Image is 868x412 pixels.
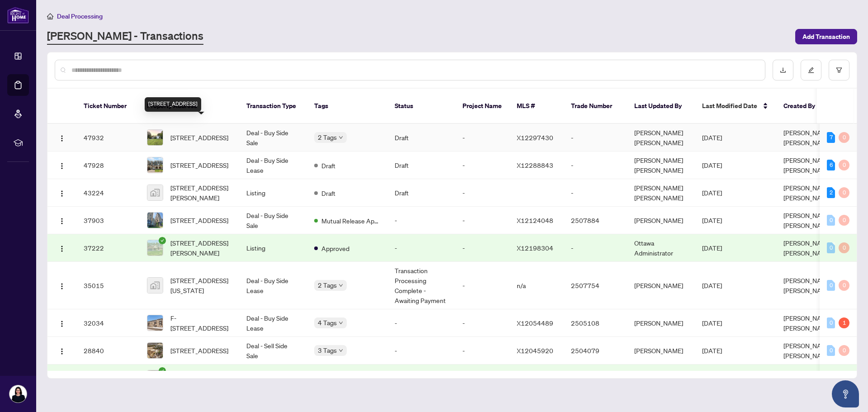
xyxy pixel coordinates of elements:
[339,348,343,353] span: down
[509,89,564,124] th: MLS #
[455,152,509,179] td: -
[76,309,140,337] td: 32034
[387,234,455,262] td: -
[827,187,835,198] div: 2
[702,161,722,169] span: [DATE]
[58,320,66,327] img: Logo
[55,316,69,330] button: Logo
[780,67,786,73] span: download
[783,156,832,174] span: [PERSON_NAME] [PERSON_NAME]
[702,101,757,111] span: Last Modified Date
[76,365,140,392] td: 26918
[827,345,835,356] div: 0
[564,337,627,365] td: 2504079
[564,152,627,179] td: -
[47,13,53,19] span: home
[808,67,814,73] span: edit
[58,348,66,355] img: Logo
[339,321,343,325] span: down
[76,124,140,152] td: 47932
[140,89,239,124] th: Property Address
[147,213,163,228] img: thumbnail-img
[307,89,387,124] th: Tags
[455,234,509,262] td: -
[147,130,163,145] img: thumbnail-img
[517,216,553,224] span: X12124048
[147,240,163,256] img: thumbnail-img
[517,346,553,355] span: X12045920
[783,314,832,332] span: [PERSON_NAME] [PERSON_NAME]
[239,309,307,337] td: Deal - Buy Side Lease
[627,262,695,309] td: [PERSON_NAME]
[783,128,832,147] span: [PERSON_NAME] [PERSON_NAME]
[627,124,695,152] td: [PERSON_NAME] [PERSON_NAME]
[839,215,849,226] div: 0
[147,278,163,293] img: thumbnail-img
[147,157,163,173] img: thumbnail-img
[702,346,722,355] span: [DATE]
[239,207,307,234] td: Deal - Buy Side Sale
[387,365,455,392] td: -
[627,152,695,179] td: [PERSON_NAME] [PERSON_NAME]
[455,365,509,392] td: -
[239,234,307,262] td: Listing
[517,133,553,142] span: X12297430
[827,280,835,291] div: 0
[170,183,232,203] span: [STREET_ADDRESS][PERSON_NAME]
[318,317,337,328] span: 4 Tags
[47,28,203,45] a: [PERSON_NAME] - Transactions
[627,309,695,337] td: [PERSON_NAME]
[239,262,307,309] td: Deal - Buy Side Lease
[627,89,695,124] th: Last Updated By
[239,365,307,392] td: Listing
[783,239,832,257] span: [PERSON_NAME] [PERSON_NAME]
[702,244,722,252] span: [DATE]
[147,185,163,200] img: thumbnail-img
[517,244,553,252] span: X12198304
[76,234,140,262] td: 37222
[7,7,29,24] img: logo
[170,313,232,333] span: F-[STREET_ADDRESS]
[55,185,69,200] button: Logo
[773,60,793,81] button: download
[829,60,849,81] button: filter
[702,319,722,327] span: [DATE]
[318,132,337,142] span: 2 Tags
[321,216,380,226] span: Mutual Release Approved
[76,152,140,179] td: 47928
[170,160,228,170] span: [STREET_ADDRESS]
[702,189,722,197] span: [DATE]
[455,89,509,124] th: Project Name
[147,343,163,358] img: thumbnail-img
[58,245,66,252] img: Logo
[839,242,849,253] div: 0
[76,337,140,365] td: 28840
[55,213,69,227] button: Logo
[827,160,835,170] div: 6
[387,179,455,207] td: Draft
[702,216,722,224] span: [DATE]
[387,207,455,234] td: -
[147,315,163,331] img: thumbnail-img
[627,207,695,234] td: [PERSON_NAME]
[564,124,627,152] td: -
[55,130,69,145] button: Logo
[339,135,343,140] span: down
[387,262,455,309] td: Transaction Processing Complete - Awaiting Payment
[517,161,553,169] span: X12288843
[76,207,140,234] td: 37903
[170,215,228,225] span: [STREET_ADDRESS]
[455,337,509,365] td: -
[387,152,455,179] td: Draft
[564,262,627,309] td: 2507754
[58,218,66,225] img: Logo
[627,337,695,365] td: [PERSON_NAME]
[57,12,103,20] span: Deal Processing
[55,278,69,293] button: Logo
[321,161,335,170] span: Draft
[839,187,849,198] div: 0
[58,190,66,197] img: Logo
[827,132,835,143] div: 7
[627,365,695,392] td: [PERSON_NAME]
[455,262,509,309] td: -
